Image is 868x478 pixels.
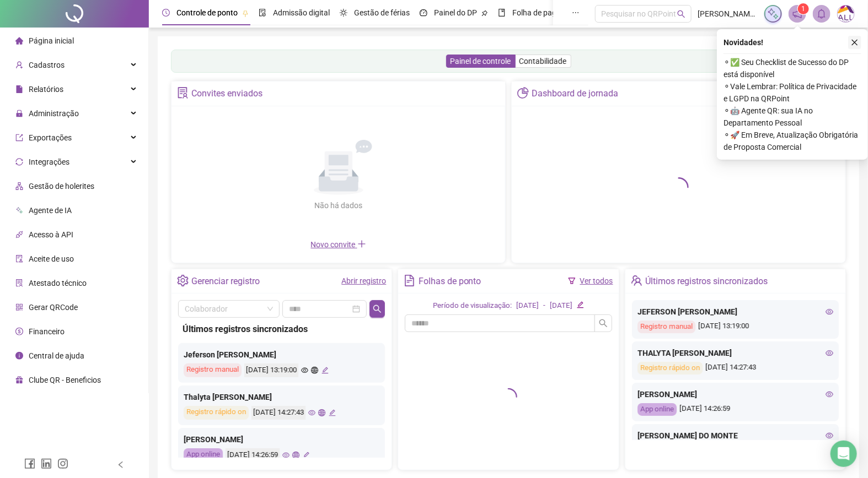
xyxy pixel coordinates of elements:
[15,231,23,238] span: api
[117,461,125,469] span: left
[517,87,529,99] span: pie-chart
[15,158,23,166] span: sync
[259,9,266,17] span: file-done
[498,9,506,17] span: book
[516,300,539,312] div: [DATE]
[273,8,330,17] span: Admissão digital
[29,182,94,191] span: Gestão de holerites
[226,448,280,462] div: [DATE] 14:26:59
[29,254,74,263] span: Aceite de uso
[519,57,567,66] span: Contabilidade
[434,8,477,17] span: Painel do DP
[543,300,545,312] div: -
[303,452,310,459] span: edit
[802,5,806,13] span: 1
[318,409,325,416] span: global
[373,305,382,313] span: search
[292,452,299,459] span: global
[57,458,68,469] span: instagram
[851,39,859,46] span: close
[637,321,833,333] div: [DATE] 13:19:00
[577,301,584,308] span: edit
[698,8,758,20] span: [PERSON_NAME] - ALLREDE
[29,61,65,69] span: Cadastros
[767,8,779,20] img: sparkle-icon.fc2bf0ac1784a2077858766a79e2daf3.svg
[15,110,23,117] span: lock
[176,8,238,17] span: Controle de ponto
[15,279,23,287] span: solution
[311,367,318,374] span: global
[288,199,389,211] div: Não há dados
[15,61,23,69] span: user-add
[831,441,857,467] div: Open Intercom Messenger
[826,432,833,439] span: eye
[29,303,78,312] span: Gerar QRCode
[15,255,23,263] span: audit
[29,157,69,166] span: Integrações
[191,272,260,291] div: Gerenciar registro
[29,109,79,118] span: Administração
[244,363,298,377] div: [DATE] 13:19:00
[184,363,242,377] div: Registro manual
[500,388,517,406] span: loading
[251,406,306,420] div: [DATE] 14:27:43
[357,240,366,248] span: plus
[404,275,415,286] span: file-text
[637,430,833,442] div: [PERSON_NAME] DO MONTE
[826,308,833,316] span: eye
[177,87,189,99] span: solution
[568,277,576,285] span: filter
[15,376,23,384] span: gift
[191,84,262,103] div: Convites enviados
[724,80,861,105] span: ⚬ Vale Lembrar: Política de Privacidade e LGPD na QRPoint
[419,272,481,291] div: Folhas de ponto
[669,177,689,197] span: loading
[826,349,833,357] span: eye
[29,85,63,94] span: Relatórios
[29,376,101,384] span: Clube QR - Beneficios
[29,351,84,360] span: Central de ajuda
[282,452,290,459] span: eye
[354,8,410,17] span: Gestão de férias
[15,134,23,142] span: export
[433,300,512,312] div: Período de visualização:
[637,362,833,374] div: [DATE] 14:27:43
[15,352,23,360] span: info-circle
[29,133,72,142] span: Exportações
[41,458,52,469] span: linkedin
[420,9,427,17] span: dashboard
[451,57,511,66] span: Painel de controle
[792,9,802,19] span: notification
[29,206,72,215] span: Agente de IA
[637,306,833,318] div: JEFERSON [PERSON_NAME]
[341,276,386,285] a: Abrir registro
[15,85,23,93] span: file
[29,279,87,287] span: Atestado técnico
[15,328,23,335] span: dollar
[645,272,768,291] div: Últimos registros sincronizados
[15,182,23,190] span: apartment
[637,403,677,416] div: App online
[15,37,23,45] span: home
[15,303,23,311] span: qrcode
[29,230,73,239] span: Acesso à API
[329,409,336,416] span: edit
[637,403,833,416] div: [DATE] 14:26:59
[798,3,809,14] sup: 1
[550,300,572,312] div: [DATE]
[580,276,613,285] a: Ver todos
[599,319,608,328] span: search
[637,362,703,374] div: Registro rápido on
[183,322,381,336] div: Últimos registros sincronizados
[532,84,618,103] div: Dashboard de jornada
[637,321,695,333] div: Registro manual
[481,10,488,17] span: pushpin
[29,327,65,336] span: Financeiro
[177,275,189,286] span: setting
[184,349,379,361] div: Jeferson [PERSON_NAME]
[838,6,854,22] img: 75003
[724,105,861,129] span: ⚬ 🤖 Agente QR: sua IA no Departamento Pessoal
[24,458,35,469] span: facebook
[311,240,366,249] span: Novo convite
[184,406,249,420] div: Registro rápido on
